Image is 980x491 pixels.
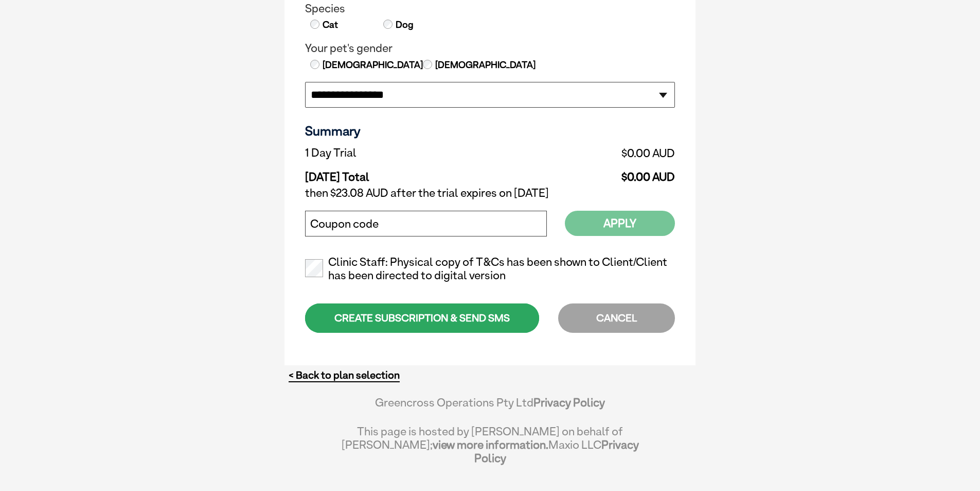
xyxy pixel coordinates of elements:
td: $0.00 AUD [506,162,675,184]
td: [DATE] Total [305,162,506,184]
a: view more information. [433,438,548,451]
label: Coupon code [310,217,379,231]
legend: Species [305,2,675,15]
td: $0.00 AUD [506,144,675,162]
td: then $23.08 AUD after the trial expires on [DATE] [305,184,675,202]
a: < Back to plan selection [289,369,400,382]
legend: Your pet's gender [305,42,675,55]
h3: Summary [305,123,675,139]
button: Apply [565,211,675,236]
div: This page is hosted by [PERSON_NAME] on behalf of [PERSON_NAME]; Maxio LLC [341,419,639,465]
div: Greencross Operations Pty Ltd [341,396,639,419]
input: Clinic Staff: Physical copy of T&Cs has been shown to Client/Client has been directed to digital ... [305,259,323,277]
div: CANCEL [558,303,675,333]
div: CREATE SUBSCRIPTION & SEND SMS [305,303,539,333]
label: Clinic Staff: Physical copy of T&Cs has been shown to Client/Client has been directed to digital ... [305,256,675,282]
a: Privacy Policy [533,396,605,409]
td: 1 Day Trial [305,144,506,162]
a: Privacy Policy [474,438,639,465]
